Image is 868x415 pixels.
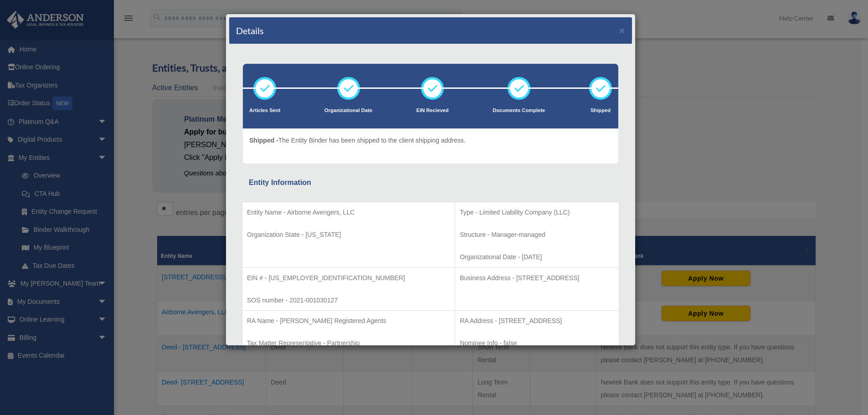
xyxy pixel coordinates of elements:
[249,137,278,144] span: Shipped -
[247,295,450,306] p: SOS number - 2021-001030127
[247,272,450,284] p: EIN # - [US_EMPLOYER_IDENTIFICATION_NUMBER]
[236,24,264,37] h4: Details
[247,229,450,241] p: Organization State - [US_STATE]
[493,106,545,115] p: Documents Complete
[247,315,450,327] p: RA Name - [PERSON_NAME] Registered Agents
[460,338,614,349] p: Nominee Info - false
[460,229,614,241] p: Structure - Manager-managed
[460,315,614,327] p: RA Address - [STREET_ADDRESS]
[324,106,372,115] p: Organizational Date
[416,106,449,115] p: EIN Recieved
[247,207,450,218] p: Entity Name - Airborne Avengers, LLC
[460,207,614,218] p: Type - Limited Liability Company (LLC)
[619,26,625,35] button: ×
[249,106,280,115] p: Articles Sent
[589,106,612,115] p: Shipped
[460,251,614,263] p: Organizational Date - [DATE]
[247,338,450,349] p: Tax Matter Representative - Partnership
[460,272,614,284] p: Business Address - [STREET_ADDRESS]
[249,176,612,189] div: Entity Information
[249,135,466,146] p: The Entity Binder has been shipped to the client shipping address.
